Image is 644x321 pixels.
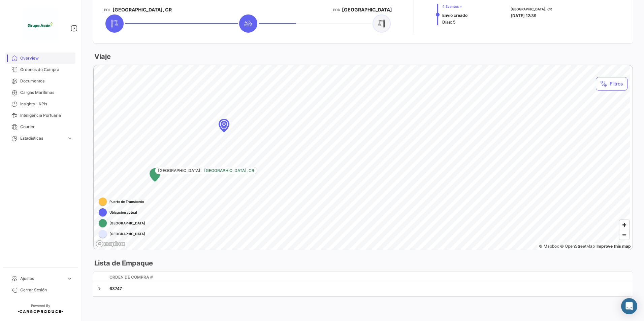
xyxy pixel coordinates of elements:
img: 1f3d66c5-6a2d-4a07-a58d-3a8e9bbc88ff.jpeg [24,8,57,42]
app-card-info-title: POL [104,7,111,12]
a: Courier [5,121,75,133]
div: Map marker [150,168,160,182]
span: Órdenes de Compra [20,67,73,73]
span: Documentos [20,78,73,84]
a: Órdenes de Compra [5,64,75,75]
span: Días: 5 [442,20,456,25]
span: Cerrar Sesión [20,287,73,293]
span: [GEOGRAPHIC_DATA], CR [511,6,552,12]
span: [GEOGRAPHIC_DATA]: [158,168,201,174]
h3: Viaje [93,52,111,61]
span: Zoom out [619,230,629,240]
span: Insights - KPIs [20,101,73,107]
span: 4 Eventos + [442,4,468,9]
span: Estadísticas [20,135,64,141]
a: Insights - KPIs [5,98,75,110]
span: Courier [20,124,73,130]
span: Ajustes [20,276,64,282]
datatable-header-cell: Orden de Compra # [107,272,630,284]
span: [GEOGRAPHIC_DATA], CR [204,168,254,174]
a: Cargas Marítimas [5,87,75,98]
button: Zoom in [619,220,629,230]
span: Orden de Compra # [109,274,153,280]
span: Inteligencia Portuaria [20,112,73,118]
canvas: Map [94,65,630,250]
a: Inteligencia Portuaria [5,110,75,121]
span: [DATE] 12:39 [511,13,537,18]
span: Puerto de Transbordo [109,199,144,204]
app-card-info-title: POD [333,7,340,12]
span: [GEOGRAPHIC_DATA] [342,6,392,13]
a: Mapbox logo [96,240,125,248]
span: Envío creado [442,13,468,18]
a: Documentos [5,75,75,87]
button: Filtros [596,77,627,91]
div: 63747 [109,286,627,292]
h3: Lista de Empaque [93,258,153,268]
div: Abrir Intercom Messenger [621,298,637,314]
a: Overview [5,52,75,64]
span: [GEOGRAPHIC_DATA], CR [112,6,172,13]
span: [GEOGRAPHIC_DATA] [109,231,145,237]
div: Map marker [219,119,229,132]
span: expand_more [67,135,73,141]
a: Mapbox [539,244,559,249]
a: Map feedback [597,244,631,249]
span: expand_more [67,276,73,282]
span: Ubicación actual [109,210,137,215]
button: Zoom out [619,230,629,240]
span: Overview [20,55,73,61]
a: OpenStreetMap [560,244,595,249]
span: [GEOGRAPHIC_DATA] [109,220,145,226]
span: Cargas Marítimas [20,90,73,96]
